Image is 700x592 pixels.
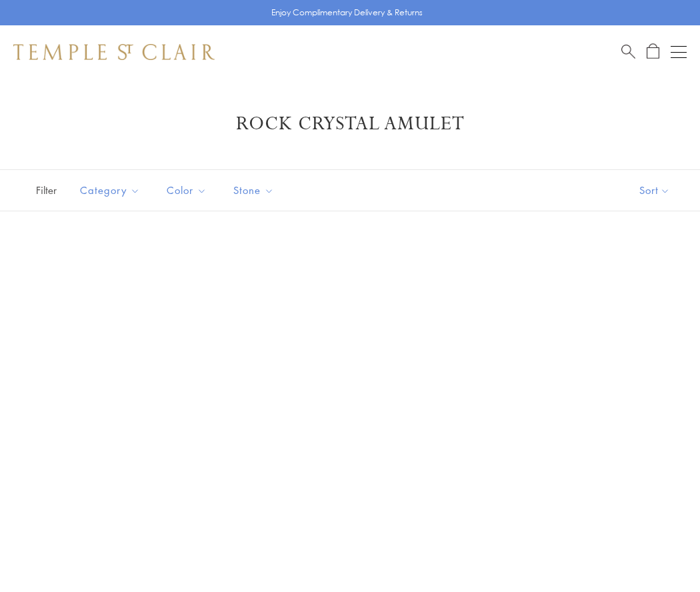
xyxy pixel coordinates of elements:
[33,112,667,136] h1: Rock Crystal Amulet
[271,6,423,19] p: Enjoy Complimentary Delivery & Returns
[70,175,150,205] button: Category
[621,43,635,60] a: Search
[609,170,700,211] button: Show sort by
[73,182,150,199] span: Category
[157,175,217,205] button: Color
[223,175,284,205] button: Stone
[160,182,217,199] span: Color
[671,44,687,60] button: Open navigation
[647,43,659,60] a: Open Shopping Bag
[13,44,215,60] img: Temple St. Clair
[227,182,284,199] span: Stone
